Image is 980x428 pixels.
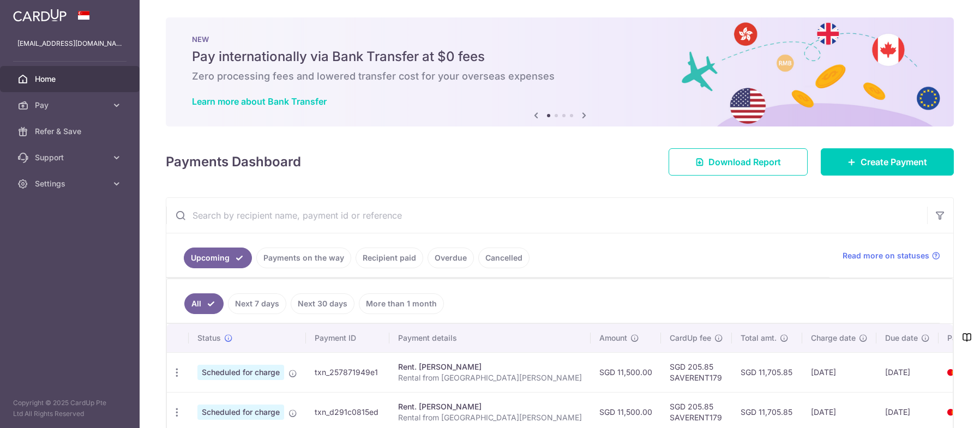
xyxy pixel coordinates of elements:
p: Rental from [GEOGRAPHIC_DATA][PERSON_NAME] [398,412,582,423]
span: Scheduled for charge [197,405,284,420]
p: Rental from [GEOGRAPHIC_DATA][PERSON_NAME] [398,372,582,383]
a: Next 30 days [291,293,354,314]
td: [DATE] [876,352,939,392]
span: CardUp fee [670,333,711,343]
a: Download Report [669,148,808,176]
a: Learn more about Bank Transfer [192,96,327,107]
td: [DATE] [802,352,876,392]
div: Rent. [PERSON_NAME] [398,361,582,372]
span: Status [197,333,221,343]
span: Home [35,74,107,85]
img: Bank Card [942,366,964,379]
a: Payments on the way [256,248,351,268]
a: Upcoming [184,248,252,268]
a: Overdue [428,248,474,268]
th: Payment details [389,324,591,352]
p: [EMAIL_ADDRESS][DOMAIN_NAME] [17,38,122,49]
a: Read more on statuses [843,250,940,261]
h4: Payments Dashboard [166,152,301,172]
a: Recipient paid [356,248,423,268]
th: Payment ID [306,324,389,352]
td: SGD 205.85 SAVERENT179 [661,352,732,392]
div: Rent. [PERSON_NAME] [398,401,582,412]
td: SGD 11,500.00 [591,352,661,392]
a: All [184,293,224,314]
span: Read more on statuses [843,250,929,261]
img: CardUp [13,9,67,22]
span: Support [35,152,107,163]
img: Bank transfer banner [166,17,954,126]
td: txn_257871949e1 [306,352,389,392]
span: Scheduled for charge [197,365,284,380]
a: Create Payment [821,148,954,176]
span: Amount [599,333,627,343]
a: Cancelled [478,248,530,268]
span: Pay [35,100,107,111]
p: NEW [192,35,928,44]
a: More than 1 month [359,293,444,314]
img: Bank Card [942,406,964,419]
span: Refer & Save [35,126,107,137]
span: Due date [885,333,918,343]
span: Create Payment [861,155,927,168]
td: SGD 11,705.85 [732,352,802,392]
h5: Pay internationally via Bank Transfer at $0 fees [192,48,928,65]
span: Total amt. [741,333,777,343]
span: Charge date [811,333,856,343]
span: Download Report [708,155,781,168]
input: Search by recipient name, payment id or reference [166,198,927,233]
span: Settings [35,178,107,189]
a: Next 7 days [228,293,286,314]
h6: Zero processing fees and lowered transfer cost for your overseas expenses [192,70,928,83]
